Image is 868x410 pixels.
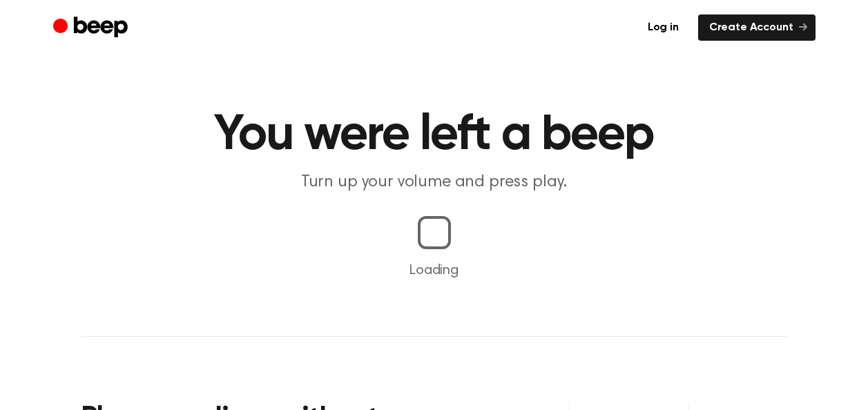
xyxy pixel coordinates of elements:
a: Create Account [698,14,816,41]
p: Turn up your volume and press play. [169,171,700,194]
a: Log in [637,14,690,41]
h1: You were left a beep [81,110,788,160]
a: Beep [53,14,131,41]
p: Loading [17,260,851,281]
